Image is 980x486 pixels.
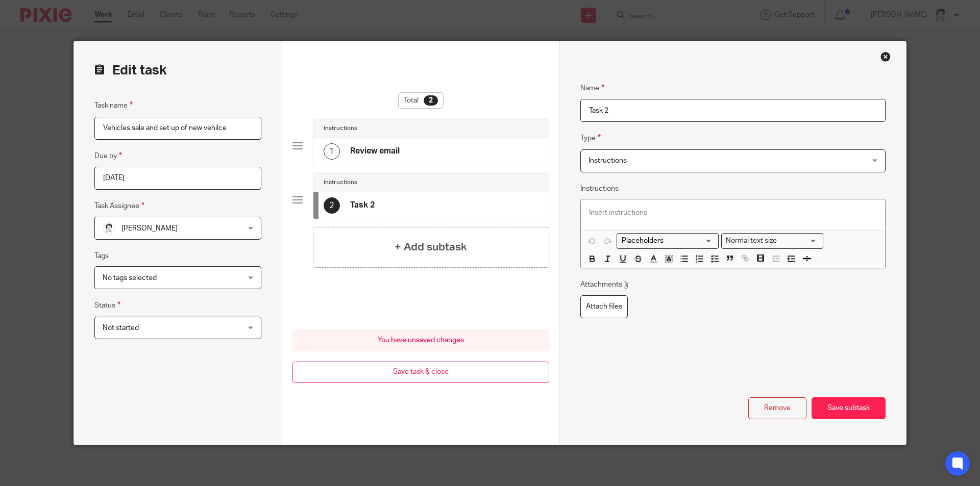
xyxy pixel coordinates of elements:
[580,295,628,318] label: Attach files
[617,233,719,249] div: Search for option
[580,132,601,144] label: Type
[580,184,619,194] label: Instructions
[324,124,357,133] h4: Instructions
[721,233,823,249] div: Text styles
[350,200,375,211] h4: Task 2
[94,150,122,162] label: Due by
[724,236,779,246] span: Normal text size
[589,157,627,164] span: Instructions
[94,167,261,190] input: Pick a date
[324,178,357,187] h4: Instructions
[121,225,178,232] span: [PERSON_NAME]
[324,197,340,214] div: 2
[350,146,400,157] h4: Review email
[398,92,444,109] div: Total
[103,274,157,282] span: No tags selected
[880,52,891,62] div: Close this dialog window
[812,397,886,419] button: Save subtask
[324,143,340,160] div: 1
[94,200,144,212] label: Task Assignee
[580,82,604,94] label: Name
[748,397,806,419] button: Remove
[94,299,120,311] label: Status
[292,362,549,383] button: Save task & close
[94,62,261,79] h2: Edit task
[617,233,719,249] div: Placeholders
[580,279,630,290] p: Attachments
[721,233,823,249] div: Search for option
[618,236,713,246] input: Search for option
[103,222,115,235] img: Julie%20Wainwright.jpg
[292,329,549,351] div: You have unsaved changes
[94,251,109,261] label: Tags
[94,99,133,111] label: Task name
[103,324,139,331] span: Not started
[780,236,817,246] input: Search for option
[424,95,438,106] div: 2
[395,239,467,255] h4: + Add subtask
